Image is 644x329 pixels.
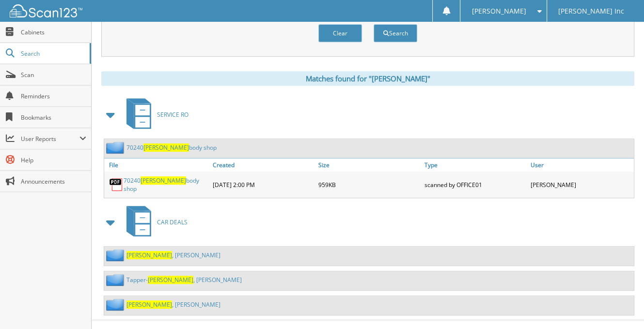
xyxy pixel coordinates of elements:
[121,95,188,134] a: SERVICE RO
[21,92,86,100] span: Reminders
[106,274,126,286] img: folder2.png
[126,251,172,259] span: [PERSON_NAME]
[148,276,193,284] span: [PERSON_NAME]
[210,174,316,195] div: [DATE] 2:00 PM
[558,8,624,14] span: [PERSON_NAME] Inc
[318,24,362,42] button: Clear
[101,71,634,86] div: Matches found for "[PERSON_NAME]"
[21,135,79,143] span: User Reports
[106,249,126,261] img: folder2.png
[21,28,86,36] span: Cabinets
[157,110,188,119] span: SERVICE RO
[422,158,528,172] a: Type
[21,71,86,79] span: Scan
[596,282,644,329] iframe: Chat Widget
[472,8,526,14] span: [PERSON_NAME]
[126,300,220,309] a: [PERSON_NAME], [PERSON_NAME]
[528,158,634,172] a: User
[21,113,86,122] span: Bookmarks
[316,174,422,195] div: 959KB
[316,158,422,172] a: Size
[126,300,172,309] span: [PERSON_NAME]
[143,143,189,152] span: [PERSON_NAME]
[126,276,242,284] a: Tapper-[PERSON_NAME], [PERSON_NAME]
[21,156,86,164] span: Help
[10,4,82,17] img: scan123-logo-white.svg
[21,49,85,58] span: Search
[21,177,86,186] span: Announcements
[121,203,188,241] a: CAR DEALS
[104,158,210,172] a: File
[106,298,126,311] img: folder2.png
[374,24,417,42] button: Search
[141,176,186,185] span: [PERSON_NAME]
[157,218,188,226] span: CAR DEALS
[126,143,217,152] a: 70240[PERSON_NAME]body shop
[210,158,316,172] a: Created
[109,177,124,192] img: PDF.png
[422,174,528,195] div: scanned by OFFICE01
[528,174,634,195] div: [PERSON_NAME]
[106,141,126,154] img: folder2.png
[124,176,208,193] a: 70240[PERSON_NAME]body shop
[126,251,220,259] a: [PERSON_NAME], [PERSON_NAME]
